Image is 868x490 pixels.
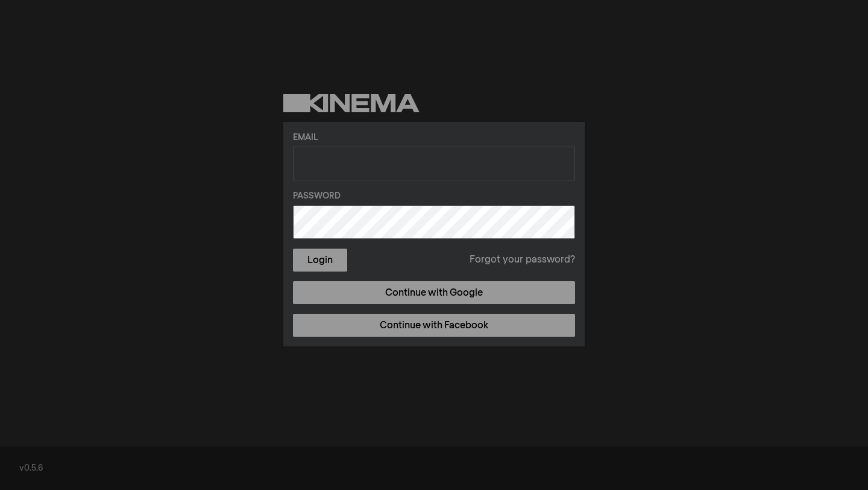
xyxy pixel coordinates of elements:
[293,249,347,272] button: Login
[293,314,575,337] a: Continue with Facebook
[19,462,849,475] div: v0.5.6
[293,190,575,203] label: Password
[293,132,575,144] label: Email
[293,281,575,304] a: Continue with Google
[470,253,575,267] a: Forgot your password?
